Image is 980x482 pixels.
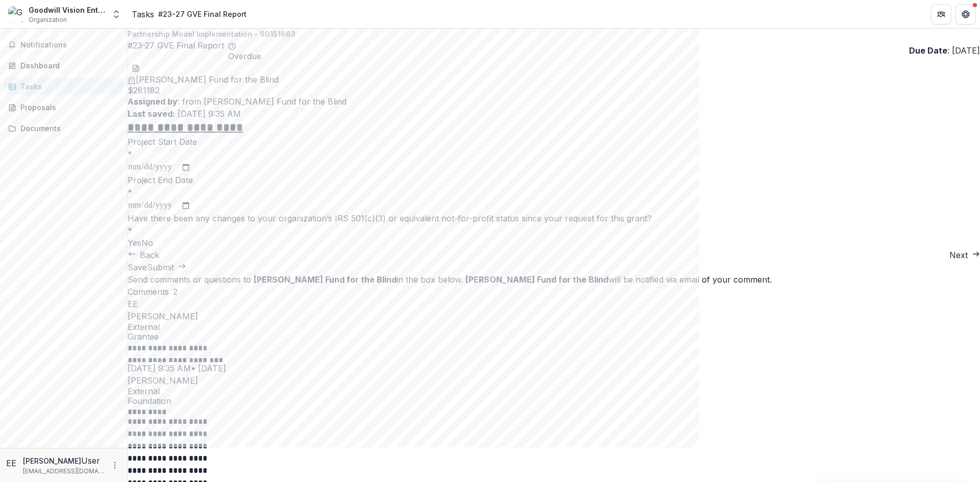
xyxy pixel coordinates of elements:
a: Documents [4,120,123,137]
p: : from [PERSON_NAME] Fund for the Blind [128,95,980,108]
span: No [141,238,153,248]
a: Proposals [4,99,123,116]
p: : [DATE] [909,44,980,57]
p: Project End Date [128,174,980,186]
span: Overdue [228,52,261,61]
button: More [109,459,121,471]
p: Partnership Model Implementation - 90151663 [128,29,980,39]
div: Documents [20,123,115,134]
button: Back [128,249,159,261]
button: Notifications [4,37,123,53]
strong: [PERSON_NAME] Fund for the Blind [465,274,608,285]
button: Next [949,249,980,261]
p: User [81,454,100,467]
span: External [128,387,980,396]
span: Notifications [20,41,119,49]
button: Save [128,261,147,273]
span: $ 281182 [128,86,980,95]
span: Grantee [128,332,980,342]
strong: Last saved: [128,109,175,119]
p: Project Start Date [128,136,980,148]
p: [EMAIL_ADDRESS][DOMAIN_NAME] [23,467,105,476]
span: Foundation [128,396,980,406]
span: [PERSON_NAME] Fund for the Blind [136,74,279,85]
span: External [128,322,980,332]
a: Dashboard [4,57,123,74]
p: [DATE] 9:35 AM • [DATE] [128,362,980,374]
strong: Assigned by [128,96,178,107]
span: 2 [173,287,178,297]
button: Submit [147,261,186,273]
span: Yes [128,238,141,248]
p: [PERSON_NAME] [128,374,980,387]
button: Get Help [955,4,976,24]
p: [PERSON_NAME] [128,310,980,322]
div: Send comments or questions to in the box below. will be notified via email of your comment. [128,273,980,286]
p: Have there been any changes to your organization’s IRS 501(c)(3) or equivalent not-for-profit sta... [128,212,980,224]
button: Open entity switcher [109,4,124,24]
div: Goodwill Vision Enterprises [29,5,105,15]
p: [PERSON_NAME] [23,455,81,466]
p: [DATE] 9:35 AM [128,108,980,120]
div: Ellen Edwards-Benson [6,457,19,469]
div: Ellen Edwards-Benson [128,298,980,310]
button: download-word-button [132,61,140,73]
h2: #23-27 GVE Final Report [128,39,224,61]
div: Proposals [20,102,115,113]
a: Tasks [4,78,123,95]
strong: Due Date [909,45,947,56]
nav: breadcrumb [132,7,251,21]
div: #23-27 GVE Final Report [158,9,247,19]
div: Dashboard [20,60,115,71]
strong: [PERSON_NAME] Fund for the Blind [254,274,397,285]
button: Partners [931,4,951,24]
div: Tasks [20,81,115,92]
a: Tasks [132,8,154,20]
span: Organization [29,15,67,24]
h2: Comments [128,286,169,298]
img: Goodwill Vision Enterprises [8,6,24,22]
